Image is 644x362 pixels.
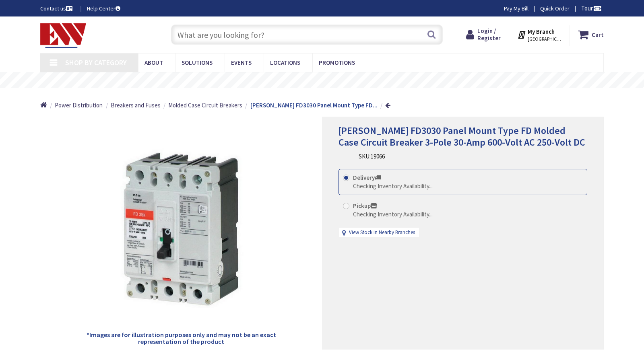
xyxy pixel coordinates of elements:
[231,59,252,66] span: Events
[85,331,277,346] h5: *Images are for illustration purposes only and may not be an exact representation of the product
[353,182,433,190] div: Checking Inventory Availability...
[250,101,378,109] strong: [PERSON_NAME] FD3030 Panel Mount Type FD...
[353,210,433,218] div: Checking Inventory Availability...
[592,27,604,42] strong: Cart
[168,101,242,109] span: Molded Case Circuit Breakers
[40,23,86,48] img: Electrical Wholesalers, Inc.
[87,4,120,12] a: Help Center
[578,27,604,42] a: Cart
[504,4,528,12] a: Pay My Bill
[528,36,562,42] span: [GEOGRAPHIC_DATA], [GEOGRAPHIC_DATA]
[339,124,585,148] span: [PERSON_NAME] FD3030 Panel Mount Type FD Molded Case Circuit Breaker 3-Pole 30-Amp 600-Volt AC 25...
[466,27,501,42] a: Login / Register
[182,59,213,66] span: Solutions
[581,4,602,12] span: Tour
[477,27,501,42] span: Login / Register
[144,59,163,66] span: About
[353,174,381,181] strong: Delivery
[319,59,355,66] span: Promotions
[55,101,103,109] a: Power Distribution
[111,101,161,109] a: Breakers and Fuses
[40,4,74,12] a: Contact us
[528,28,555,35] strong: My Branch
[168,101,242,109] a: Molded Case Circuit Breakers
[256,76,403,85] rs-layer: Free Same Day Pickup at 19 Locations
[270,59,300,66] span: Locations
[517,27,562,42] div: My Branch [GEOGRAPHIC_DATA], [GEOGRAPHIC_DATA]
[65,58,127,67] span: Shop By Category
[349,229,415,237] a: View Stock in Nearby Branches
[359,152,385,160] div: SKU:
[371,152,385,160] span: 19066
[85,134,277,325] img: Eaton FD3030 Panel Mount Type FD Molded Case Circuit Breaker 3-Pole 30-Amp 600-Volt AC 250-Volt DC
[353,202,377,210] strong: Pickup
[111,101,161,109] span: Breakers and Fuses
[540,4,570,12] a: Quick Order
[55,101,103,109] span: Power Distribution
[171,25,443,45] input: What are you looking for?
